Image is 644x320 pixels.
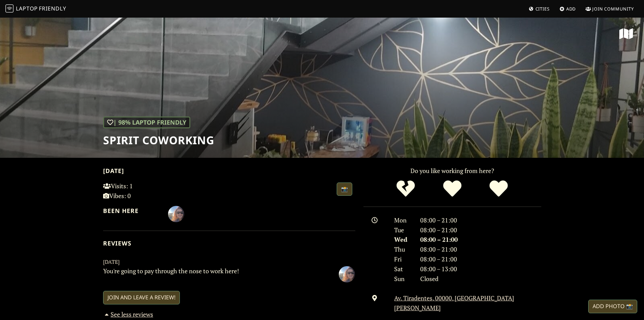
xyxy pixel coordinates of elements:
[535,6,550,12] span: Cities
[16,5,38,12] span: Laptop
[566,6,576,12] span: Add
[103,181,182,201] p: Visits: 1 Vibes: 0
[390,254,416,264] div: Fri
[99,266,316,281] p: You're going to pay through the nose to work here!
[103,116,190,128] div: | 98% Laptop Friendly
[103,167,355,177] h2: [DATE]
[390,264,416,274] div: Sat
[390,225,416,235] div: Tue
[168,209,184,217] span: Kiki R.
[416,235,545,244] div: 08:00 – 21:00
[416,264,545,274] div: 08:00 – 13:00
[339,266,355,282] img: 5352-kiki.jpg
[475,179,522,198] div: Definitely!
[103,240,355,247] h2: Reviews
[416,254,545,264] div: 08:00 – 21:00
[103,207,160,214] h2: Been here
[5,3,66,15] a: LaptopFriendly LaptopFriendly
[337,183,352,196] a: 📸
[168,206,184,222] img: 5352-kiki.jpg
[339,269,355,277] span: Kiki R.
[103,310,153,318] a: See less reviews
[382,179,429,198] div: No
[416,215,545,225] div: 08:00 – 21:00
[557,3,579,15] a: Add
[583,3,637,15] a: Join Community
[5,4,14,13] img: LaptopFriendly
[416,274,545,284] div: Closed
[526,3,552,15] a: Cities
[592,6,634,12] span: Join Community
[588,300,637,313] a: Add Photo 📸
[39,5,66,12] span: Friendly
[416,244,545,254] div: 08:00 – 21:00
[390,274,416,284] div: Sun
[394,294,514,312] a: Av. Tiradentes, 00000, [GEOGRAPHIC_DATA][PERSON_NAME]
[390,235,416,244] div: Wed
[363,166,541,176] p: Do you like working from here?
[103,291,180,304] a: Join and leave a review!
[390,244,416,254] div: Thu
[390,215,416,225] div: Mon
[103,134,214,147] h1: SPIRIT COWORKING
[99,258,359,266] small: [DATE]
[416,225,545,235] div: 08:00 – 21:00
[429,179,476,198] div: Yes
